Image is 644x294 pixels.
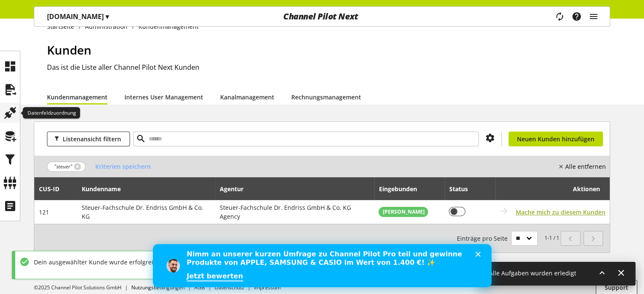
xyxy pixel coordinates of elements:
a: Kundenmanagement [47,93,108,102]
iframe: Intercom live chat Banner [153,244,492,287]
h2: Das ist die Liste aller Channel Pilot Next Kunden [47,62,610,72]
a: Kanalmanagement [220,93,274,102]
span: Einträge pro Seite [457,234,511,243]
div: Datenfeldzuordnung [23,107,80,119]
div: Status [449,184,476,193]
div: Agentur [220,184,252,193]
nobr: Alle entfernen [565,162,606,171]
p: [DOMAIN_NAME] [47,11,109,22]
a: Internes User Management [124,93,203,102]
div: CUS-⁠ID [39,184,68,193]
button: Kriterien speichern [89,159,157,174]
span: Kunden [47,42,91,58]
a: Neuen Kunden hinzufügen [509,132,603,146]
a: Nutzungsbedingungen [131,284,185,291]
a: AGB [194,284,205,291]
span: Support [605,283,628,292]
div: Aktionen [500,180,600,197]
div: Dein ausgewählter Kunde wurde erfolgreich geändert [30,258,188,267]
span: Steuer-Fachschule Dr. Endriss GmbH & Co. KG Agency [220,203,351,220]
small: 1-1 / 1 [457,231,559,246]
span: 121 [39,208,49,216]
span: Listenansicht filtern [63,135,121,143]
div: Kundenname [82,184,129,193]
span: Kriterien speichern [95,162,151,171]
nav: main navigation [34,6,610,27]
a: Rechnungsmanagement [291,93,361,102]
span: [PERSON_NAME] [382,208,424,216]
button: Mache mich zu diesem Kunden [516,208,605,217]
button: Listenansicht filtern [47,132,130,146]
span: Alle Aufgaben wurden erledigt [489,269,576,277]
div: Eingebunden [379,184,425,193]
a: Datenschutz [215,284,244,291]
span: ▾ [105,12,109,21]
span: "steuer" [54,163,72,170]
span: Steuer-Fachschule Dr. Endriss GmbH & Co. KG [82,203,203,220]
a: Impressum [254,284,281,291]
li: ©2025 Channel Pilot Solutions GmbH [34,284,131,291]
span: Neuen Kunden hinzufügen [517,135,594,143]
